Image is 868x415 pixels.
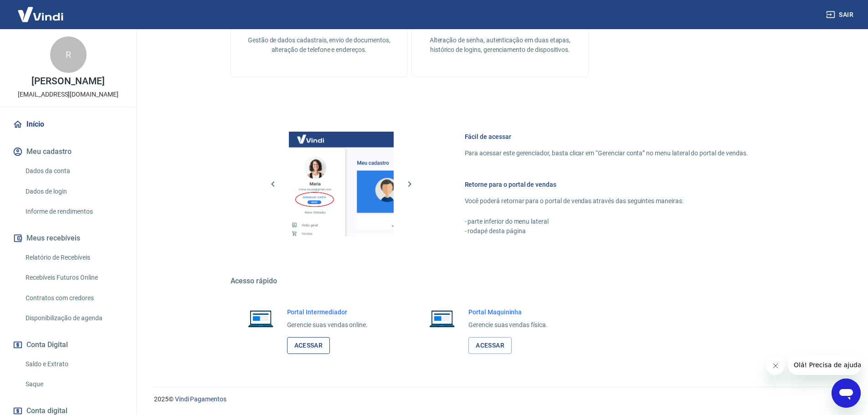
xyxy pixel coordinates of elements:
p: - rodapé desta página [465,226,748,236]
p: Gestão de dados cadastrais, envio de documentos, alteração de telefone e endereços. [246,36,393,55]
a: Contratos com credores [22,289,125,307]
button: Sair [824,6,857,23]
p: 2025 © [154,395,846,404]
p: [EMAIL_ADDRESS][DOMAIN_NAME] [18,90,118,99]
p: [PERSON_NAME] [31,77,104,86]
h6: Retorne para o portal de vendas [465,180,748,189]
h6: Fácil de acessar [465,132,748,141]
h5: Acesso rápido [231,277,770,286]
iframe: Botão para abrir a janela de mensagens [832,379,861,408]
a: Saque [22,375,125,394]
a: Dados da conta [22,162,125,180]
a: Relatório de Recebíveis [22,248,125,267]
a: Informe de rendimentos [22,202,125,221]
h6: Portal Intermediador [287,307,368,317]
p: Gerencie suas vendas online. [287,320,368,330]
p: Alteração de senha, autenticação em duas etapas, histórico de logins, gerenciamento de dispositivos. [426,36,574,55]
a: Acessar [287,337,330,354]
a: Acessar [468,337,512,354]
iframe: Mensagem da empresa [788,355,861,375]
p: Para acessar este gerenciador, basta clicar em “Gerenciar conta” no menu lateral do portal de ven... [465,149,748,158]
img: Imagem de um notebook aberto [241,307,280,329]
iframe: Fechar mensagem [766,357,785,375]
a: Vindi Pagamentos [175,395,226,403]
button: Meus recebíveis [11,228,125,248]
a: Disponibilização de agenda [22,309,125,328]
button: Meu cadastro [11,142,125,162]
img: Imagem da dashboard mostrando o botão de gerenciar conta na sidebar no lado esquerdo [289,132,394,236]
button: Conta Digital [11,335,125,355]
p: - parte inferior do menu lateral [465,217,748,226]
a: Dados de login [22,182,125,201]
p: Você poderá retornar para o portal de vendas através das seguintes maneiras: [465,196,748,206]
h6: Portal Maquininha [468,307,548,317]
img: Imagem de um notebook aberto [423,307,461,329]
a: Saldo e Extrato [22,355,125,374]
p: Gerencie suas vendas física. [468,320,548,330]
a: Recebíveis Futuros Online [22,268,125,287]
div: R [50,36,87,73]
img: Vindi [11,0,70,28]
span: Olá! Precisa de ajuda? [5,6,77,14]
a: Início [11,114,125,134]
